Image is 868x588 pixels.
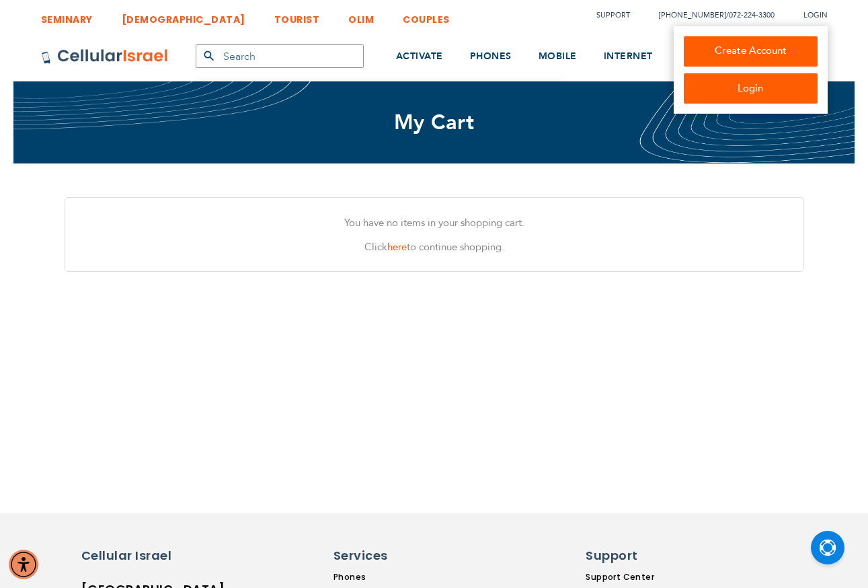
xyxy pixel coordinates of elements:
[333,571,456,583] a: Phones
[387,240,407,254] a: here
[81,547,196,564] h6: Cellular Israel
[333,547,448,564] h6: Services
[75,214,793,231] p: You have no items in your shopping cart.
[9,550,38,579] div: Accessibility Menu
[470,32,512,82] a: PHONES
[196,44,364,68] input: Search
[596,10,630,20] a: Support
[604,50,653,63] span: INTERNET
[396,32,443,82] a: ACTIVATE
[470,50,512,63] span: PHONES
[659,10,726,20] a: [PHONE_NUMBER]
[122,3,245,28] a: [DEMOGRAPHIC_DATA]
[645,5,775,25] li: /
[539,50,577,63] span: MOBILE
[729,10,775,20] a: 072-224-3300
[394,108,475,137] span: My Cart
[604,32,653,82] a: INTERNET
[403,3,450,28] a: COUPLES
[75,238,793,256] p: Click to continue shopping.
[41,3,93,28] a: SEMINARY
[396,50,443,63] span: ACTIVATE
[586,571,674,583] a: Support Center
[348,3,374,28] a: OLIM
[684,36,818,67] a: Create Account
[41,48,169,65] img: Cellular Israel Logo
[539,32,577,82] a: MOBILE
[684,73,818,104] a: Login
[274,3,320,28] a: TOURIST
[803,10,828,20] span: Login
[586,547,666,564] h6: Support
